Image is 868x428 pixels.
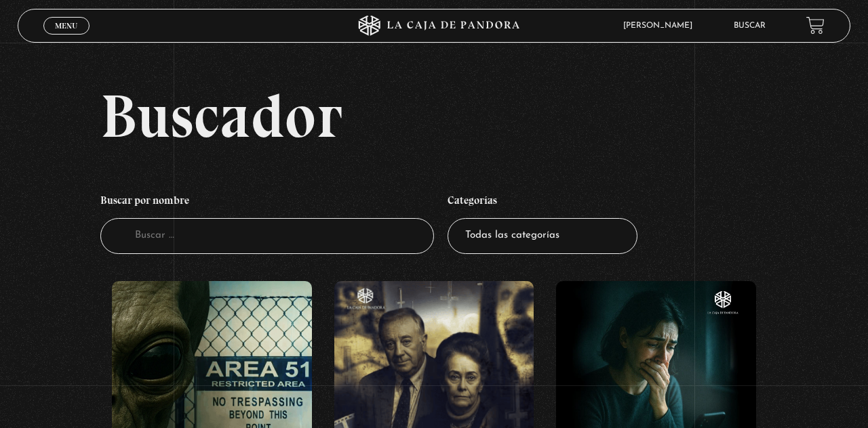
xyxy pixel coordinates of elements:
[734,22,766,30] a: Buscar
[448,187,637,218] h4: Categorías
[51,33,83,42] span: Cerrar
[806,16,825,35] a: View your shopping cart
[55,22,77,30] span: Menu
[100,187,434,218] h4: Buscar por nombre
[616,22,706,30] span: [PERSON_NAME]
[100,85,850,146] h2: Buscador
